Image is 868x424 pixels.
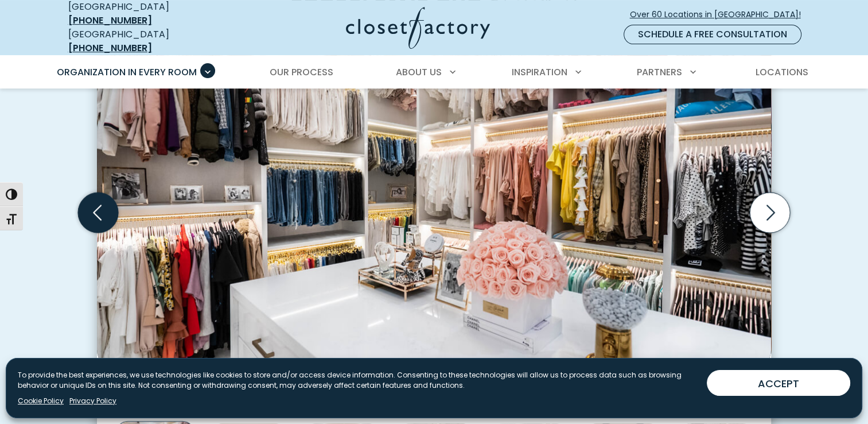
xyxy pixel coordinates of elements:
[637,65,682,79] span: Partners
[707,370,850,396] button: ACCEPT
[97,20,771,372] img: Custom white melamine system with triple-hang wardrobe rods, gold-tone hanging hardware, and inte...
[624,25,801,44] a: Schedule a Free Consultation
[630,9,810,21] span: Over 60 Locations in [GEOGRAPHIC_DATA]!
[745,188,795,237] button: Next slide
[512,65,567,79] span: Inspiration
[68,28,235,55] div: [GEOGRAPHIC_DATA]
[396,65,442,79] span: About Us
[68,14,152,27] a: [PHONE_NUMBER]
[73,188,123,237] button: Previous slide
[68,41,152,55] a: [PHONE_NUMBER]
[49,56,820,88] nav: Primary Menu
[270,65,333,79] span: Our Process
[629,5,811,25] a: Over 60 Locations in [GEOGRAPHIC_DATA]!
[755,65,808,79] span: Locations
[57,65,197,79] span: Organization in Every Room
[346,7,490,49] img: Closet Factory Logo
[69,396,116,406] a: Privacy Policy
[18,370,698,391] p: To provide the best experiences, we use technologies like cookies to store and/or access device i...
[18,396,64,406] a: Cookie Policy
